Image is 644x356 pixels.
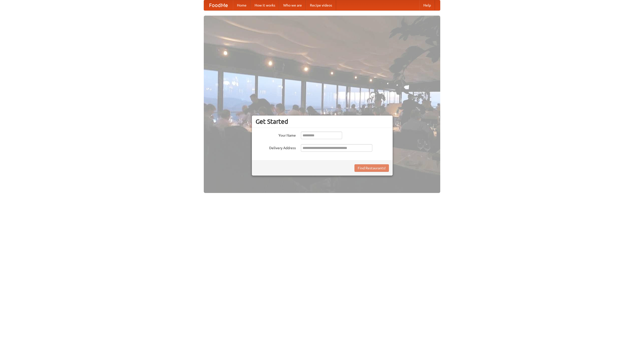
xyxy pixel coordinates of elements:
h3: Get Started [256,118,389,125]
label: Your Name [256,132,296,138]
a: Help [419,0,435,10]
a: FoodMe [204,0,233,10]
a: Recipe videos [306,0,336,10]
button: Find Restaurants! [354,164,389,172]
a: How it works [251,0,279,10]
a: Home [233,0,251,10]
label: Delivery Address [256,144,296,150]
a: Who we are [279,0,306,10]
